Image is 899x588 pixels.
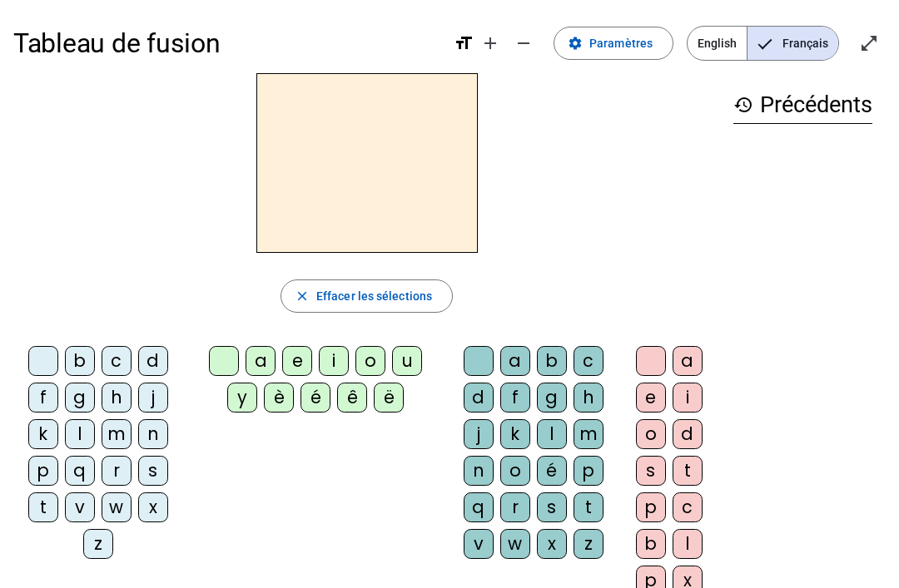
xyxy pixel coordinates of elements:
div: h [102,383,132,413]
div: k [500,419,530,449]
mat-icon: remove [514,33,534,53]
div: l [537,419,567,449]
div: o [636,419,666,449]
button: Diminuer la taille de la police [507,27,540,60]
div: j [464,419,494,449]
div: b [537,346,567,376]
div: s [537,492,567,522]
div: ê [337,383,367,413]
div: c [574,346,603,376]
div: a [246,346,276,376]
div: é [537,456,567,486]
div: s [138,456,168,486]
div: t [574,492,603,522]
div: x [537,529,567,559]
div: x [138,492,168,522]
div: b [636,529,666,559]
div: f [28,383,58,413]
div: z [574,529,603,559]
div: é [300,383,330,413]
div: k [28,419,58,449]
div: t [28,492,58,522]
div: p [28,456,58,486]
div: g [65,383,95,413]
div: l [673,529,703,559]
span: Effacer les sélections [316,286,432,306]
div: b [65,346,95,376]
div: n [138,419,168,449]
mat-icon: add [480,33,500,53]
button: Entrer en plein écran [852,27,886,60]
button: Augmenter la taille de la police [474,27,507,60]
div: i [673,383,703,413]
div: o [355,346,385,376]
button: Paramètres [554,27,673,60]
mat-icon: settings [568,36,583,51]
div: a [500,346,530,376]
span: Français [748,27,838,60]
div: d [464,383,494,413]
div: u [392,346,422,376]
div: h [574,383,603,413]
div: m [574,419,603,449]
div: y [227,383,257,413]
div: p [574,456,603,486]
div: f [500,383,530,413]
div: c [102,346,132,376]
mat-icon: open_in_full [859,33,879,53]
div: è [264,383,294,413]
div: j [138,383,168,413]
div: q [464,492,494,522]
div: z [83,529,113,559]
div: v [464,529,494,559]
div: t [673,456,703,486]
div: ë [374,383,404,413]
mat-button-toggle-group: Language selection [687,26,839,61]
div: q [65,456,95,486]
span: English [688,27,747,60]
div: c [673,492,703,522]
div: a [673,346,703,376]
div: r [500,492,530,522]
div: v [65,492,95,522]
div: g [537,383,567,413]
div: i [319,346,349,376]
button: Effacer les sélections [281,279,453,313]
h3: Précédents [733,86,872,124]
div: w [102,492,132,522]
div: d [138,346,168,376]
div: o [500,456,530,486]
mat-icon: history [733,95,753,115]
div: m [102,419,132,449]
div: l [65,419,95,449]
span: Paramètres [589,33,653,53]
div: s [636,456,666,486]
div: d [673,419,703,449]
div: n [464,456,494,486]
mat-icon: format_size [454,33,474,53]
h1: Tableau de fusion [13,17,440,70]
mat-icon: close [295,289,310,304]
div: e [282,346,312,376]
div: r [102,456,132,486]
div: w [500,529,530,559]
div: p [636,492,666,522]
div: e [636,383,666,413]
